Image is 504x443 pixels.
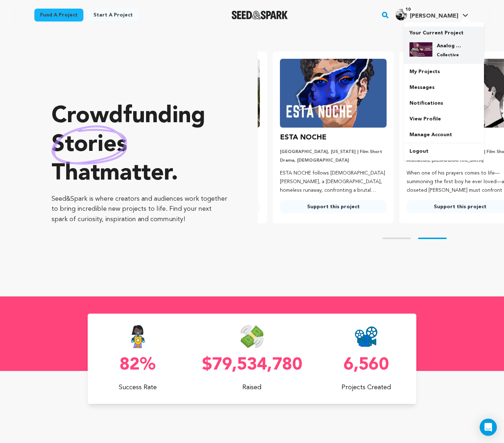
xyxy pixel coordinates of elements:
a: Seed&Spark Homepage [232,11,288,19]
p: Projects Created [316,382,416,392]
a: Support this project [280,200,387,213]
a: Kate H.'s Profile [394,8,470,20]
p: Collective [437,52,462,58]
img: Seed&Spark Money Raised Icon [241,325,263,348]
p: ESTA NOCHE follows [DEMOGRAPHIC_DATA] [PERSON_NAME], a [DEMOGRAPHIC_DATA], homeless runaway, conf... [280,169,387,195]
p: [GEOGRAPHIC_DATA], [US_STATE] | Film Short [280,149,387,155]
img: Seed&Spark Projects Created Icon [355,325,378,348]
img: 5ec6005d8ea195fa.jpg [409,42,432,57]
img: Seed&Spark Logo Dark Mode [232,11,288,19]
a: My Projects [404,64,484,80]
p: Your Current Project [409,27,478,37]
a: Your Current Project Analog Cookbook & This Week in Experimental Film Fund Collective [409,27,478,64]
p: Success Rate [88,382,188,392]
img: ESTA NOCHE image [280,59,387,128]
a: Manage Account [404,127,484,143]
a: Logout [404,143,484,159]
p: 6,560 [316,357,416,374]
p: Drama, [DEMOGRAPHIC_DATA] [280,158,387,163]
a: Fund a project [34,9,83,22]
a: Notifications [404,95,484,111]
p: 82% [88,357,188,374]
a: View Profile [404,111,484,127]
span: 10 [403,6,413,13]
span: matter [100,162,171,185]
a: Start a project [88,9,139,22]
div: Open Intercom Messenger [480,419,497,436]
img: KatieRedScarlett.jpg [396,9,407,20]
p: Seed&Spark is where creators and audiences work together to bring incredible new projects to life... [52,194,229,225]
p: Raised [202,382,302,392]
div: Kate H.'s Profile [396,9,458,20]
img: hand sketched image [52,125,127,165]
img: Seed&Spark Success Rate Icon [127,325,149,348]
p: Crowdfunding that . [52,102,229,188]
p: $79,534,780 [202,357,302,374]
span: Kate H.'s Profile [394,8,470,23]
span: [PERSON_NAME] [410,13,458,19]
a: Messages [404,80,484,95]
h4: Analog Cookbook & This Week in Experimental Film Fund [437,42,462,49]
h3: ESTA NOCHE [280,132,326,143]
